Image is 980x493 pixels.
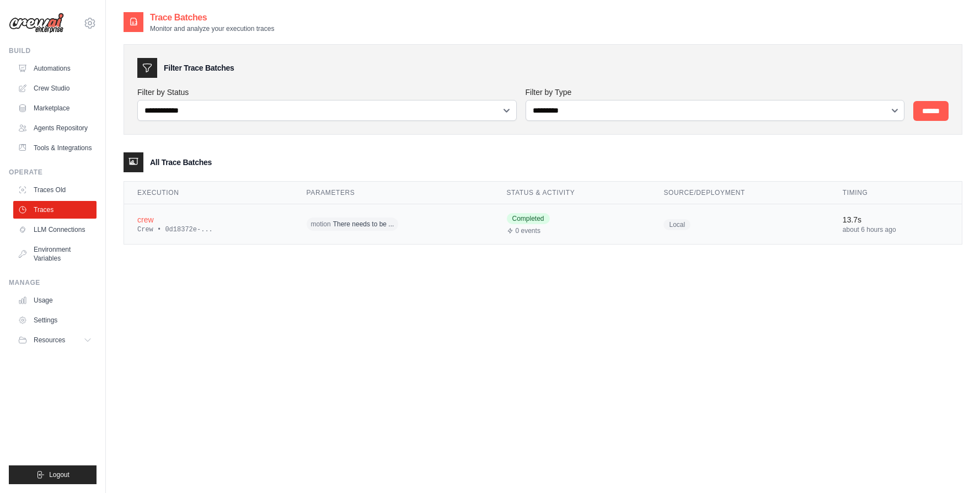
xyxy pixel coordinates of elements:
h3: Filter Trace Batches [164,62,234,73]
div: about 6 hours ago [843,225,949,234]
a: Settings [13,311,97,329]
th: Source/Deployment [650,182,829,204]
div: motion: There needs to be strict laws to regulate LLMs [307,216,480,233]
a: Automations [13,60,97,77]
a: Tools & Integrations [13,139,97,157]
a: Crew Studio [13,79,97,97]
a: Agents Repository [13,119,97,137]
label: Filter by Status [137,87,517,98]
span: Resources [34,336,65,344]
th: Timing [829,182,962,204]
a: LLM Connections [13,221,97,238]
span: Completed [507,213,550,224]
span: motion [311,220,331,229]
div: 13.7s [843,214,949,225]
h3: All Trace Batches [150,157,212,168]
th: Parameters [293,182,494,204]
span: 0 events [516,226,540,235]
h2: Trace Batches [150,11,274,24]
a: Marketplace [13,99,97,117]
span: Local [663,219,690,230]
a: Traces [13,201,97,219]
th: Status & Activity [494,182,651,204]
div: Manage [9,278,97,287]
a: Environment Variables [13,241,97,267]
th: Execution [124,182,293,204]
a: Usage [13,291,97,309]
tr: View details for crew execution [124,204,962,245]
a: Traces Old [13,181,97,199]
div: crew [137,214,280,225]
div: Crew • 0d18372e-... [137,225,280,234]
div: Operate [9,168,97,177]
img: Logo [9,13,64,34]
span: There needs to be ... [333,220,394,229]
button: Logout [9,465,97,484]
p: Monitor and analyze your execution traces [150,24,274,33]
button: Resources [13,331,97,349]
div: Build [9,46,97,55]
label: Filter by Type [526,87,905,98]
span: Logout [49,470,69,479]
